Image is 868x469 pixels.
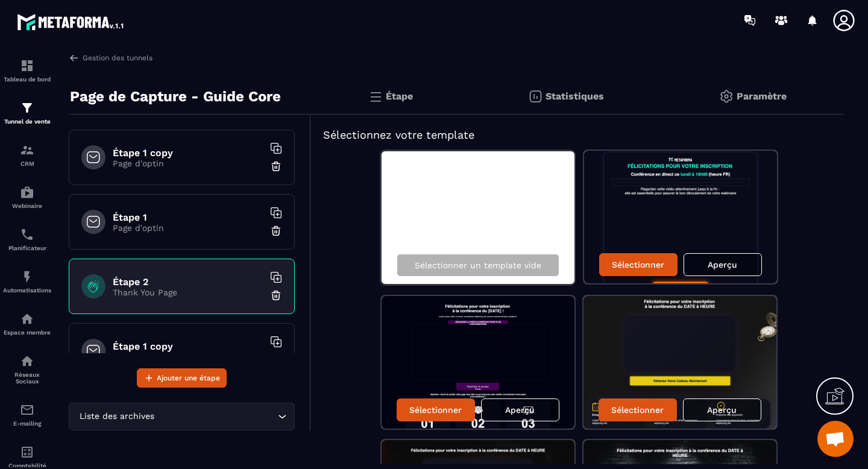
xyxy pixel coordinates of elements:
[415,260,541,270] p: Sélectionner un template vide
[3,329,51,336] p: Espace membre
[20,445,34,459] img: accountant
[113,147,263,159] h6: Étape 1 copy
[3,345,51,394] a: social-networksocial-networkRéseaux Sociaux
[113,159,263,168] p: Page d'optin
[382,296,574,429] img: image
[20,354,34,368] img: social-network
[528,89,542,104] img: stats.20deebd0.svg
[69,52,80,63] img: arrow
[3,462,51,469] p: Comptabilité
[113,276,263,288] h6: Étape 2
[70,84,281,109] p: Page de Capture - Guide Core
[3,49,51,92] a: formationformationTableau de bord
[719,89,734,104] img: setting-gr.5f69749f.svg
[323,127,832,143] h5: Sélectionnez votre template
[3,92,51,134] a: formationformationTunnel de vente
[20,143,34,157] img: formation
[20,58,34,73] img: formation
[817,421,854,457] a: Ouvrir le chat
[20,403,34,417] img: email
[3,303,51,345] a: automationsautomationsEspace membre
[137,368,227,388] button: Ajouter une étape
[707,405,737,415] p: Aperçu
[69,403,295,430] div: Search for option
[113,341,263,352] h6: Étape 1 copy
[583,296,776,429] img: image
[20,269,34,284] img: automations
[3,118,51,125] p: Tunnel de vente
[505,405,535,415] p: Aperçu
[737,90,787,102] p: Paramètre
[584,151,777,283] img: image
[157,410,275,423] input: Search for option
[20,185,34,200] img: automations
[113,223,263,233] p: Page d'optin
[3,420,51,427] p: E-mailing
[77,410,157,423] span: Liste des archives
[113,288,263,297] p: Thank You Page
[368,89,383,104] img: bars.0d591741.svg
[3,176,51,218] a: automationsautomationsWebinaire
[20,312,34,326] img: automations
[113,352,263,362] p: Page d'optin
[157,372,220,384] span: Ajouter une étape
[3,260,51,303] a: automationsautomationsAutomatisations
[3,287,51,294] p: Automatisations
[270,225,282,237] img: trash
[3,394,51,436] a: emailemailE-mailing
[270,289,282,301] img: trash
[270,160,282,172] img: trash
[69,52,153,63] a: Gestion des tunnels
[3,371,51,385] p: Réseaux Sociaux
[611,405,664,415] p: Sélectionner
[113,212,263,223] h6: Étape 1
[3,203,51,209] p: Webinaire
[17,11,125,33] img: logo
[20,101,34,115] img: formation
[3,245,51,251] p: Planificateur
[20,227,34,242] img: scheduler
[708,260,737,269] p: Aperçu
[3,218,51,260] a: schedulerschedulerPlanificateur
[3,76,51,83] p: Tableau de bord
[546,90,604,102] p: Statistiques
[3,160,51,167] p: CRM
[3,134,51,176] a: formationformationCRM
[612,260,664,269] p: Sélectionner
[386,90,413,102] p: Étape
[409,405,462,415] p: Sélectionner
